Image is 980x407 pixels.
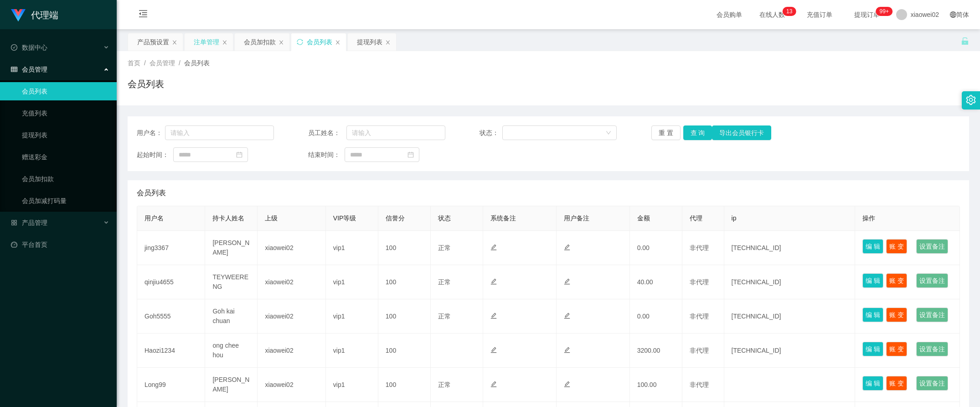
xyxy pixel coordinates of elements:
span: 正常 [438,278,451,286]
td: 0.00 [630,299,682,334]
a: 代理端 [11,11,58,18]
button: 设置备注 [916,239,948,254]
div: 提现列表 [357,33,382,51]
button: 设置备注 [916,342,948,356]
td: [TECHNICAL_ID] [724,299,855,334]
i: 图标: global [950,11,956,18]
td: ong chee hou [205,334,258,368]
td: 3200.00 [630,334,682,368]
td: 0.00 [630,231,682,265]
div: 产品预设置 [137,33,169,51]
span: 员工姓名： [308,128,346,138]
i: 图标: edit [490,313,497,319]
span: 非代理 [690,381,709,388]
span: 产品管理 [11,219,47,226]
button: 账 变 [886,342,907,356]
td: [TECHNICAL_ID] [724,231,855,265]
td: 100 [378,368,431,402]
td: 100 [378,231,431,265]
td: 100 [378,299,431,334]
button: 查 询 [683,125,712,140]
i: 图标: edit [490,381,497,387]
i: 图标: menu-fold [128,0,159,30]
h1: 会员列表 [128,77,164,91]
span: 结束时间： [308,150,345,160]
i: 图标: down [606,130,611,136]
i: 图标: table [11,66,17,73]
i: 图标: unlock [961,37,969,45]
a: 图标: dashboard平台首页 [11,235,109,254]
i: 图标: appstore-o [11,219,17,226]
td: vip1 [326,231,378,265]
td: [TECHNICAL_ID] [724,265,855,299]
span: VIP等级 [333,214,356,222]
i: 图标: edit [564,278,570,285]
span: 正常 [438,381,451,388]
td: 40.00 [630,265,682,299]
button: 账 变 [886,308,907,322]
td: vip1 [326,265,378,299]
td: xiaowei02 [258,299,325,334]
span: 在线人数 [755,11,789,18]
td: [PERSON_NAME] [205,231,258,265]
sup: 1208 [876,7,892,16]
span: 代理 [690,214,702,222]
i: 图标: close [222,40,227,45]
td: xiaowei02 [258,334,325,368]
span: 会员列表 [137,188,166,198]
div: 注单管理 [194,33,219,51]
div: 会员加扣款 [244,33,276,51]
i: 图标: edit [490,244,497,250]
i: 图标: edit [490,347,497,353]
span: 数据中心 [11,44,47,51]
i: 图标: close [385,40,391,45]
button: 重 置 [651,125,681,140]
span: 信誉分 [386,214,405,222]
span: 用户名： [137,128,165,138]
td: Goh5555 [137,299,205,334]
button: 编 辑 [862,342,883,356]
i: 图标: edit [564,244,570,250]
button: 编 辑 [862,308,883,322]
span: / [144,59,146,67]
i: 图标: edit [564,347,570,353]
sup: 13 [783,7,796,16]
i: 图标: close [172,40,177,45]
input: 请输入 [346,125,445,140]
input: 请输入 [165,125,274,140]
span: 首页 [128,59,140,67]
span: ip [732,214,737,222]
td: 100 [378,265,431,299]
button: 账 变 [886,376,907,391]
span: 系统备注 [490,214,516,222]
td: TEYWEERENG [205,265,258,299]
button: 账 变 [886,273,907,288]
button: 编 辑 [862,239,883,254]
p: 1 [786,7,789,16]
i: 图标: calendar [407,151,414,158]
i: 图标: edit [564,381,570,387]
td: [PERSON_NAME] [205,368,258,402]
span: 提现订单 [850,11,884,18]
span: 状态： [480,128,502,138]
span: 操作 [862,214,875,222]
button: 设置备注 [916,308,948,322]
td: Goh kai chuan [205,299,258,334]
span: 金额 [637,214,650,222]
i: 图标: edit [490,278,497,285]
p: 3 [789,7,793,16]
h1: 代理端 [31,0,58,30]
button: 编 辑 [862,376,883,391]
td: Haozi1234 [137,334,205,368]
button: 编 辑 [862,273,883,288]
a: 会员加减打码量 [22,192,109,210]
span: 会员列表 [184,59,210,67]
i: 图标: sync [297,39,303,45]
span: 持卡人姓名 [212,214,244,222]
span: 上级 [265,214,278,222]
td: qinjiu4655 [137,265,205,299]
td: vip1 [326,299,378,334]
span: 会员管理 [150,59,175,67]
span: 会员管理 [11,66,47,73]
a: 赠送彩金 [22,148,109,166]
